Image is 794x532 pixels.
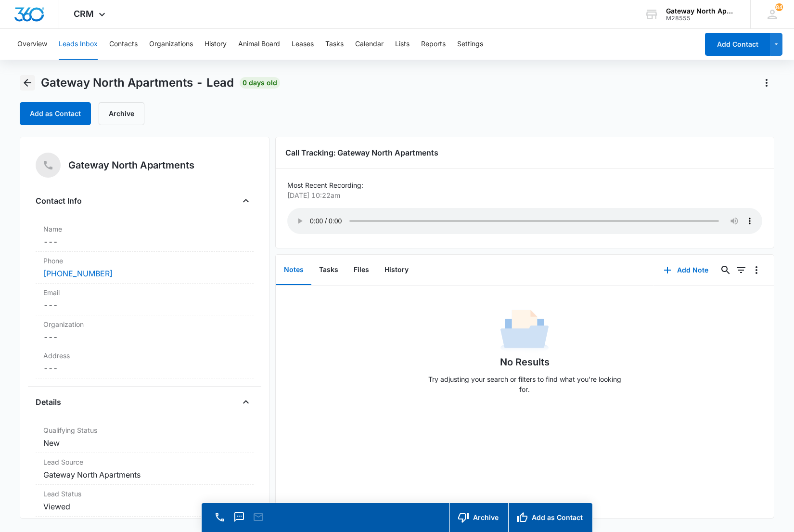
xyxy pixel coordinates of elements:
[36,315,254,347] div: Organization---
[287,180,762,190] p: Most Recent Recording:
[500,355,550,369] h1: No Results
[232,516,246,524] a: Text
[238,29,280,60] button: Animal Board
[109,29,138,60] button: Contacts
[74,9,94,19] span: CRM
[43,437,246,449] dd: New
[749,262,764,278] button: Overflow Menu
[43,299,246,311] dd: ---
[500,307,549,355] img: No Data
[355,29,384,60] button: Calendar
[508,503,592,532] button: Add as Contact
[43,268,113,279] a: [PHONE_NUMBER]
[36,453,254,485] div: Lead SourceGateway North Apartments
[43,489,246,499] dt: Lead Status
[423,374,626,394] p: Try adjusting your search or filters to find what you’re looking for.
[775,3,783,11] span: 84
[654,259,718,282] button: Add Note
[36,252,254,284] div: Phone[PHONE_NUMBER]
[43,501,246,512] dd: Viewed
[285,147,764,158] h3: Call Tracking: Gateway North Apartments
[238,193,254,208] button: Close
[205,29,227,60] button: History
[733,262,749,278] button: Filters
[43,256,246,266] label: Phone
[43,236,246,247] dd: ---
[395,29,410,60] button: Lists
[43,425,246,435] label: Qualifying Status
[43,469,246,480] dd: Gateway North Apartments
[449,503,508,532] button: Archive
[43,331,246,343] dd: ---
[36,421,254,453] div: Qualifying StatusNew
[759,75,774,91] button: Actions
[20,102,91,125] button: Add as Contact
[36,485,254,517] div: Lead StatusViewed
[240,77,280,89] span: 0 days old
[213,510,227,524] button: Call
[377,255,416,285] button: History
[421,29,446,60] button: Reports
[775,3,783,11] div: notifications count
[99,102,144,125] button: Archive
[43,457,246,467] dt: Lead Source
[68,158,194,172] h5: Gateway North Apartments
[666,15,736,22] div: account id
[287,208,762,234] audio: Your browser does not support the audio tag.
[41,76,234,90] span: Gateway North Apartments - Lead
[238,394,254,410] button: Close
[718,262,733,278] button: Search...
[232,510,246,524] button: Text
[292,29,314,60] button: Leases
[457,29,483,60] button: Settings
[43,287,246,298] label: Email
[213,516,227,524] a: Call
[36,284,254,315] div: Email---
[325,29,344,60] button: Tasks
[666,7,736,15] div: account name
[59,29,98,60] button: Leads Inbox
[36,220,254,252] div: Name---
[705,33,770,56] button: Add Contact
[43,224,246,234] label: Name
[43,319,246,329] label: Organization
[36,195,82,207] h4: Contact Info
[287,190,756,200] p: [DATE] 10:22am
[36,396,61,408] h4: Details
[43,350,246,361] label: Address
[276,255,311,285] button: Notes
[20,75,35,91] button: Back
[43,363,246,374] dd: ---
[36,347,254,378] div: Address---
[149,29,193,60] button: Organizations
[17,29,47,60] button: Overview
[311,255,346,285] button: Tasks
[346,255,377,285] button: Files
